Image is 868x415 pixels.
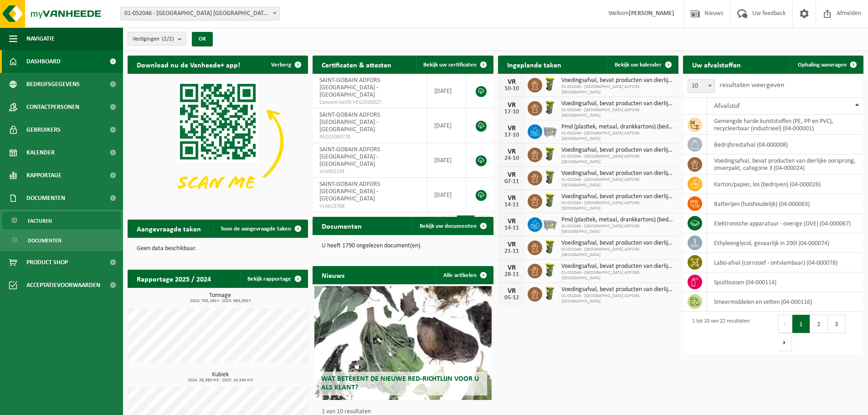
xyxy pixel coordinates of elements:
span: 01-052046 - [GEOGRAPHIC_DATA] ADFORS [GEOGRAPHIC_DATA] [561,200,674,211]
button: Next [778,333,792,351]
span: Bedrijfsgegevens [26,73,80,96]
div: VR [503,218,521,225]
span: Bekijk uw documenten [420,223,477,229]
button: 3 [828,315,846,333]
span: 01-052046 - [GEOGRAPHIC_DATA] ADFORS [GEOGRAPHIC_DATA] [561,224,674,235]
img: WB-0060-HPE-GN-50 [542,286,558,301]
img: WB-0060-HPE-GN-50 [542,146,558,162]
div: 17-10 [503,109,521,115]
h2: Ingeplande taken [498,56,570,73]
a: Alle artikelen [436,266,493,284]
p: U heeft 1790 ongelezen document(en). [322,243,484,249]
span: Pmd (plastiek, metaal, drankkartons) (bedrijven) [561,123,674,131]
span: Rapportage [26,164,62,187]
span: 01-052046 - [GEOGRAPHIC_DATA] ADFORS [GEOGRAPHIC_DATA] [561,293,674,304]
span: Product Shop [26,251,68,274]
div: VR [503,264,521,272]
img: WB-0060-HPE-GN-50 [542,262,558,278]
td: smeermiddelen en vetten (04-000116) [707,292,863,312]
img: Download de VHEPlus App [128,74,308,209]
div: 21-11 [503,248,521,255]
p: Geen data beschikbaar. [137,246,299,252]
span: 01-052046 - SAINT-GOBAIN ADFORS BELGIUM - BUGGENHOUT [120,7,280,20]
div: 05-12 [503,295,521,301]
button: Vestigingen(2/2) [128,32,186,46]
span: SAINT-GOBAIN ADFORS [GEOGRAPHIC_DATA] - [GEOGRAPHIC_DATA] [319,112,380,133]
span: Voedingsafval, bevat producten van dierlijke oorsprong, onverpakt, categorie 3 [561,286,674,293]
span: Gebruikers [26,118,61,141]
td: spuitbussen (04-000114) [707,272,863,292]
span: Kalender [26,141,55,164]
span: SAINT-GOBAIN ADFORS [GEOGRAPHIC_DATA] - [GEOGRAPHIC_DATA] [319,77,380,98]
span: 01-052046 - [GEOGRAPHIC_DATA] ADFORS [GEOGRAPHIC_DATA] [561,177,674,188]
span: Toon de aangevraagde taken [221,226,291,232]
span: Facturen [28,212,52,230]
span: Wat betekent de nieuwe RED-richtlijn voor u als klant? [321,375,479,391]
h2: Download nu de Vanheede+ app! [128,56,249,73]
span: 01-052046 - SAINT-GOBAIN ADFORS BELGIUM - BUGGENHOUT [121,7,279,20]
button: OK [192,32,213,46]
td: batterijen (huishoudelijk) (04-000063) [707,194,863,214]
span: 01-052046 - [GEOGRAPHIC_DATA] ADFORS [GEOGRAPHIC_DATA] [561,247,674,258]
span: VLA902193 [319,168,420,175]
button: 1 [792,315,810,333]
span: Voedingsafval, bevat producten van dierlijke oorsprong, onverpakt, categorie 3 [561,100,674,108]
td: bedrijfsrestafval (04-000008) [707,135,863,154]
span: Voedingsafval, bevat producten van dierlijke oorsprong, onverpakt, categorie 3 [561,240,674,247]
span: 01-052046 - [GEOGRAPHIC_DATA] ADFORS [GEOGRAPHIC_DATA] [561,131,674,142]
span: Voedingsafval, bevat producten van dierlijke oorsprong, onverpakt, categorie 3 [561,147,674,154]
span: Bekijk uw kalender [615,62,662,68]
span: Consent-SelfD-VEG2500027 [319,99,420,106]
a: Bekijk uw kalender [607,56,678,74]
h2: Rapportage 2025 / 2024 [128,270,220,287]
span: Bekijk uw certificaten [423,62,477,68]
span: Voedingsafval, bevat producten van dierlijke oorsprong, onverpakt, categorie 3 [561,263,674,270]
div: 07-11 [503,179,521,185]
img: WB-2500-GAL-GY-01 [542,123,558,138]
div: VR [503,195,521,202]
td: karton/papier, los (bedrijven) (04-000026) [707,174,863,194]
span: Dashboard [26,50,61,73]
h3: Tonnage [132,292,308,303]
span: 01-052046 - [GEOGRAPHIC_DATA] ADFORS [GEOGRAPHIC_DATA] [561,84,674,95]
div: 1 tot 10 van 22 resultaten [688,314,750,352]
span: Documenten [26,187,65,210]
td: voedingsafval, bevat producten van dierlijke oorsprong, onverpakt, categorie 3 (04-000024) [707,154,863,174]
h2: Certificaten & attesten [313,56,401,73]
a: Documenten [2,231,121,249]
button: Verberg [264,56,307,74]
div: 14-11 [503,202,521,208]
div: 17-10 [503,132,521,138]
span: 01-052046 - [GEOGRAPHIC_DATA] ADFORS [GEOGRAPHIC_DATA] [561,108,674,118]
p: 1 van 10 resultaten [322,409,488,415]
td: [DATE] [427,74,467,108]
img: WB-0060-HPE-GN-50 [542,169,558,185]
td: ethyleenglycol, gevaarlijk in 200l (04-000074) [707,233,863,253]
div: 14-11 [503,225,521,231]
h2: Documenten [313,217,371,235]
span: Afvalstof [714,102,740,110]
h2: Aangevraagde taken [128,220,210,237]
span: Acceptatievoorwaarden [26,274,100,297]
h2: Uw afvalstoffen [683,56,750,73]
div: 24-10 [503,155,521,162]
a: Ophaling aanvragen [791,56,863,74]
td: [DATE] [427,178,467,212]
div: VR [503,102,521,109]
span: RED25004770 [319,133,420,141]
div: VR [503,241,521,248]
span: Voedingsafval, bevat producten van dierlijke oorsprong, onverpakt, categorie 3 [561,170,674,177]
span: SAINT-GOBAIN ADFORS [GEOGRAPHIC_DATA] - [GEOGRAPHIC_DATA] [319,181,380,202]
div: VR [503,148,521,155]
span: 2024: 26,380 m3 - 2025: 24,540 m3 [132,378,308,383]
td: [DATE] [427,143,467,178]
h3: Kubiek [132,372,308,383]
label: resultaten weergeven [719,82,784,89]
button: Previous [778,315,792,333]
a: Toon de aangevraagde taken [213,220,307,238]
span: 01-052046 - [GEOGRAPHIC_DATA] ADFORS [GEOGRAPHIC_DATA] [561,270,674,281]
span: Navigatie [26,27,55,50]
div: VR [503,125,521,132]
a: Facturen [2,212,121,229]
a: Wat betekent de nieuwe RED-richtlijn voor u als klant? [314,286,491,400]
